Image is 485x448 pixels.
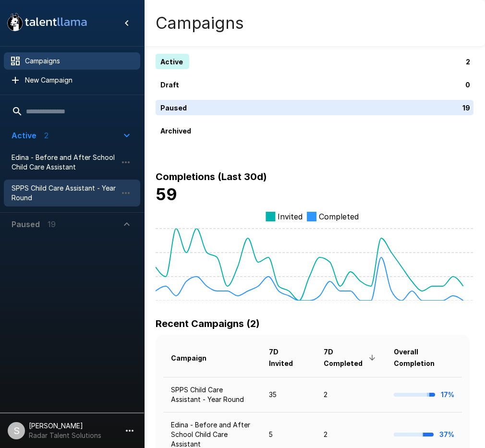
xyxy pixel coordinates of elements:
td: SPPS Child Care Assistant - Year Round [163,377,261,412]
p: 0 [465,80,470,90]
span: Overall Completion [394,346,454,369]
b: 37% [439,430,454,438]
b: 59 [156,184,177,204]
b: Recent Campaigns (2) [156,318,260,329]
b: Completions (Last 30d) [156,171,267,182]
span: 7D Completed [324,346,378,369]
td: 35 [261,377,316,412]
p: 2 [466,57,470,67]
span: Campaign [171,352,219,364]
p: 19 [462,103,470,113]
td: 2 [316,377,386,412]
span: 7D Invited [269,346,309,369]
h4: Campaigns [156,13,244,33]
b: 17% [441,390,454,399]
